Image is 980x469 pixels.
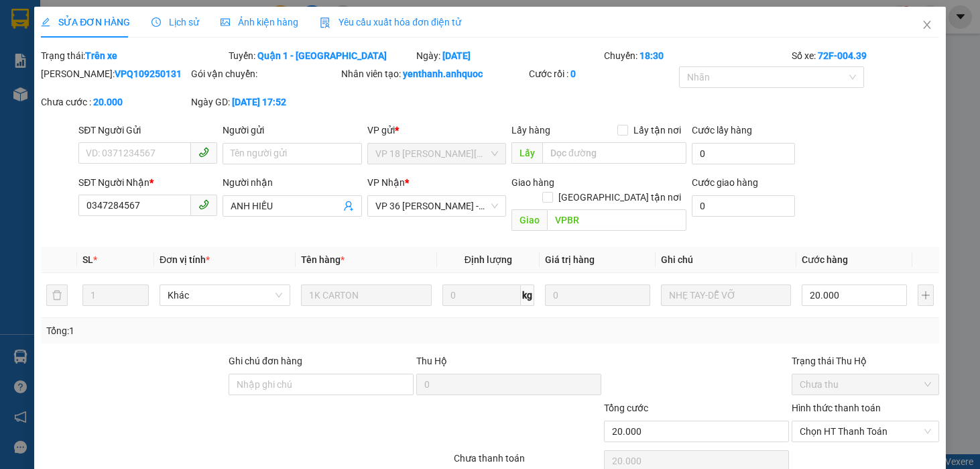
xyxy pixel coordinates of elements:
[78,123,217,138] div: SĐT Người Gửi
[257,50,387,61] b: Quận 1 - [GEOGRAPHIC_DATA]
[792,403,881,413] label: Hình thức thanh toán
[545,284,650,306] input: 0
[160,254,210,265] span: Đơn vị tính
[93,97,123,107] b: 20.000
[320,17,461,28] span: Yêu cầu xuất hóa đơn điện tử
[800,421,931,441] span: Chọn HT Thanh Toán
[41,95,188,109] div: Chưa cước :
[151,17,199,28] span: Lịch sử
[46,323,379,338] div: Tổng: 1
[367,177,405,188] span: VP Nhận
[802,254,848,265] span: Cước hàng
[511,209,547,231] span: Giao
[628,123,686,138] span: Lấy tận nơi
[547,209,686,231] input: Dọc đường
[301,254,345,265] span: Tên hàng
[656,247,797,273] th: Ghi chú
[792,354,939,368] div: Trạng thái Thu Hộ
[221,17,230,27] span: picture
[198,147,209,158] span: phone
[692,195,794,217] input: Cước giao hàng
[442,50,471,61] b: [DATE]
[511,177,554,188] span: Giao hàng
[545,254,595,265] span: Giá trị hàng
[41,17,130,28] span: SỬA ĐƠN HÀNG
[198,199,209,210] span: phone
[375,144,498,164] span: VP 18 Nguyễn Thái Bình - Quận 1
[229,374,414,395] input: Ghi chú đơn hàng
[151,17,161,27] span: clock-circle
[85,50,117,61] b: Trên xe
[661,284,792,306] input: Ghi Chú
[168,285,282,305] span: Khác
[639,50,664,61] b: 18:30
[553,190,686,205] span: [GEOGRAPHIC_DATA] tận nơi
[232,97,286,107] b: [DATE] 17:52
[78,175,217,190] div: SĐT Người Nhận
[511,125,550,136] span: Lấy hàng
[529,66,676,81] div: Cước rồi :
[415,48,603,63] div: Ngày:
[191,66,339,81] div: Gói vận chuyển:
[341,66,526,81] div: Nhân viên tạo:
[221,17,298,28] span: Ảnh kiện hàng
[320,17,330,28] img: icon
[603,48,790,63] div: Chuyến:
[416,356,447,366] span: Thu Hộ
[41,66,188,81] div: [PERSON_NAME]:
[542,142,686,164] input: Dọc đường
[922,19,932,30] span: close
[511,142,542,164] span: Lấy
[367,123,506,138] div: VP gửi
[115,68,182,79] b: VPQ109250131
[229,356,302,366] label: Ghi chú đơn hàng
[521,284,534,306] span: kg
[223,175,361,190] div: Người nhận
[692,143,794,164] input: Cước lấy hàng
[191,95,339,109] div: Ngày GD:
[918,284,934,306] button: plus
[692,125,752,136] label: Cước lấy hàng
[790,48,940,63] div: Số xe:
[800,374,931,395] span: Chưa thu
[908,7,946,44] button: Close
[82,254,93,265] span: SL
[41,17,50,27] span: edit
[46,284,68,306] button: delete
[465,254,512,265] span: Định lượng
[403,68,483,79] b: yenthanh.anhquoc
[343,201,354,211] span: user-add
[570,68,576,79] b: 0
[692,177,758,188] label: Cước giao hàng
[301,284,432,306] input: VD: Bàn, Ghế
[375,196,498,216] span: VP 36 Lê Thành Duy - Bà Rịa
[604,403,648,413] span: Tổng cước
[227,48,415,63] div: Tuyến:
[40,48,227,63] div: Trạng thái:
[818,50,867,61] b: 72F-004.39
[223,123,361,138] div: Người gửi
